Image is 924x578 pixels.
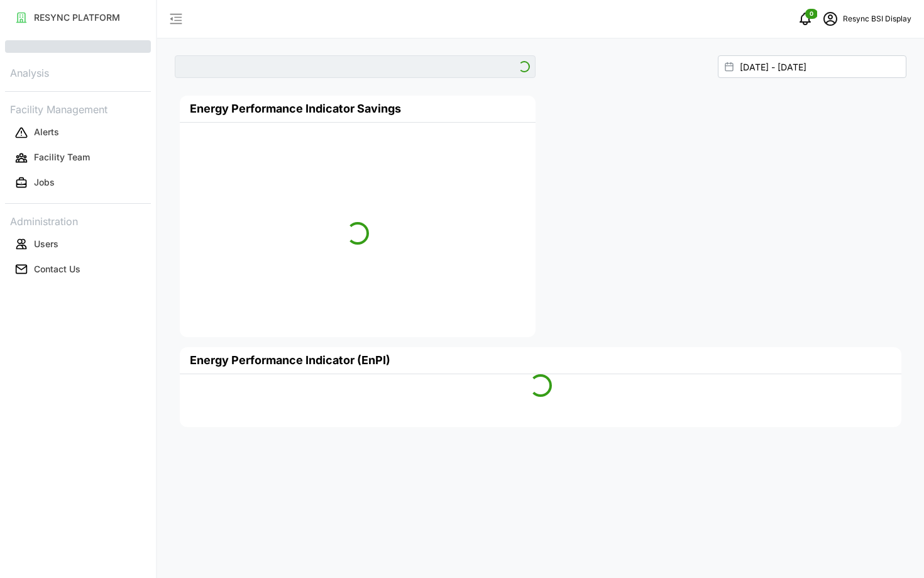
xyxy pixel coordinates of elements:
[5,172,151,194] button: Jobs
[34,238,58,250] p: Users
[5,211,151,230] p: Administration
[5,233,151,255] button: Users
[34,151,90,164] p: Facility Team
[190,101,401,117] h4: Energy Performance Indicator Savings
[5,5,151,30] a: RESYNC PLATFORM
[810,9,813,18] span: 0
[843,13,911,25] p: Resync BSI Display
[5,120,151,145] a: Alerts
[5,145,151,170] a: Facility Team
[34,263,80,275] p: Contact Us
[34,126,59,138] p: Alerts
[818,6,843,31] button: schedule
[5,147,151,169] button: Facility Team
[5,6,151,29] button: RESYNC PLATFORM
[5,258,151,281] button: Contact Us
[5,231,151,257] a: Users
[34,176,55,189] p: Jobs
[34,11,120,24] p: RESYNC PLATFORM
[190,352,390,369] h4: Energy Performance Indicator (EnPI)
[5,170,151,196] a: Jobs
[5,63,151,81] p: Analysis
[793,6,818,31] button: notifications
[5,99,151,118] p: Facility Management
[5,257,151,282] a: Contact Us
[5,121,151,144] button: Alerts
